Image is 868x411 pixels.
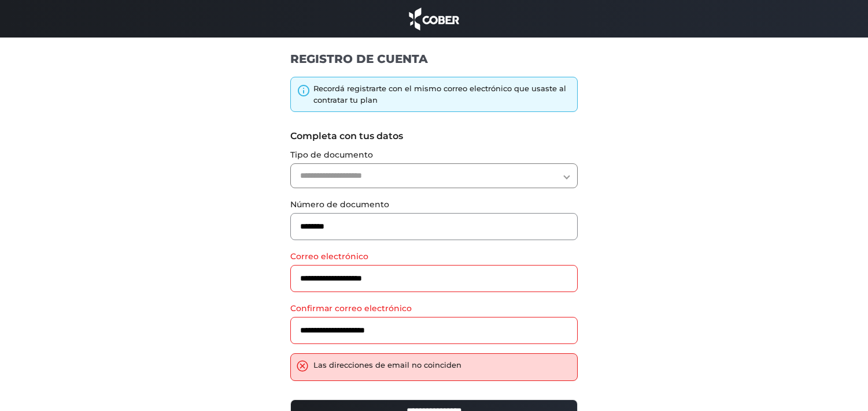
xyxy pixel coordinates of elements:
label: Tipo de documento [290,149,578,161]
label: Completa con tus datos [290,129,578,143]
img: cober_marca.png [406,6,463,32]
label: Confirmar correo electrónico [290,302,578,315]
div: Recordá registrarte con el mismo correo electrónico que usaste al contratar tu plan [313,83,571,106]
label: Número de documento [290,199,578,211]
h1: REGISTRO DE CUENTA [290,51,578,66]
div: Las direcciones de email no coinciden [313,360,461,371]
label: Correo electrónico [290,251,578,263]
